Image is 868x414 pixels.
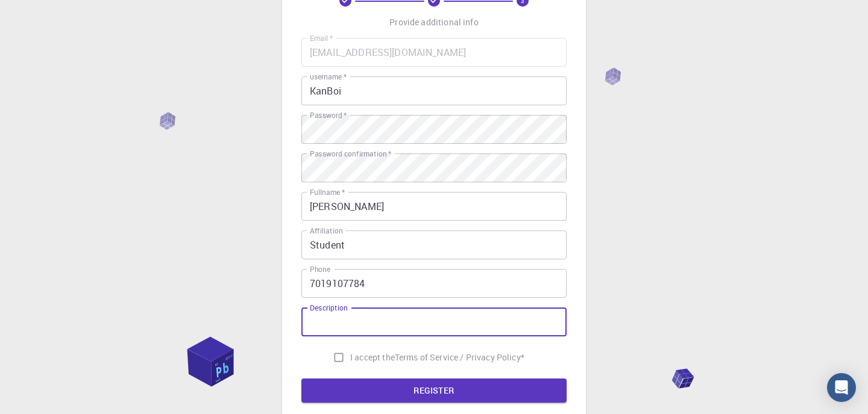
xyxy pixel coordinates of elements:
label: Phone [310,264,330,274]
label: Password [310,110,347,120]
label: username [310,72,347,82]
p: Terms of Service / Privacy Policy * [395,351,524,363]
label: Affiliation [310,226,342,236]
button: REGISTER [301,378,567,403]
span: I accept the [350,351,395,363]
label: Password confirmation [310,149,391,159]
p: Provide additional info [389,16,478,28]
div: Open Intercom Messenger [827,373,856,402]
label: Description [310,303,348,313]
label: Fullname [310,187,345,197]
a: Terms of Service / Privacy Policy* [395,351,524,363]
label: Email [310,33,333,43]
